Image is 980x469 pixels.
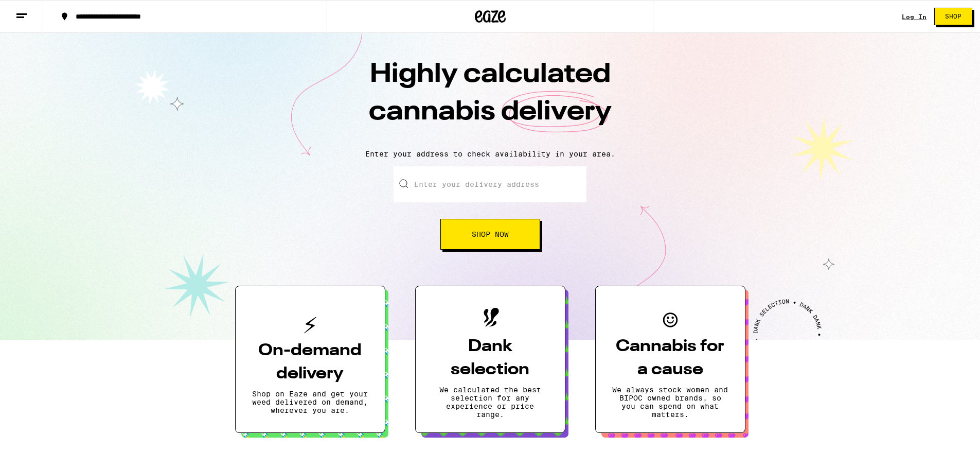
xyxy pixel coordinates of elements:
[595,286,745,433] button: Cannabis for a causeWe always stock women and BIPOC owned brands, so you can spend on what matters.
[235,286,385,433] button: On-demand deliveryShop on Eaze and get your weed delivered on demand, wherever you are.
[415,286,565,433] button: Dank selectionWe calculated the best selection for any experience or price range.
[252,390,368,414] p: Shop on Eaze and get your weed delivered on demand, wherever you are.
[612,335,728,381] h3: Cannabis for a cause
[902,13,926,20] a: Log In
[945,13,961,20] span: Shop
[432,386,548,419] p: We calculated the best selection for any experience or price range.
[472,231,509,238] span: Shop Now
[310,56,670,142] h1: Highly calculated cannabis delivery
[612,386,728,419] p: We always stock women and BIPOC owned brands, so you can spend on what matters.
[252,339,368,386] h3: On-demand delivery
[10,150,970,158] p: Enter your address to check availability in your area.
[926,8,980,25] a: Shop
[934,8,972,25] button: Shop
[440,219,540,250] button: Shop Now
[394,166,586,202] input: Enter your delivery address
[432,335,548,381] h3: Dank selection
